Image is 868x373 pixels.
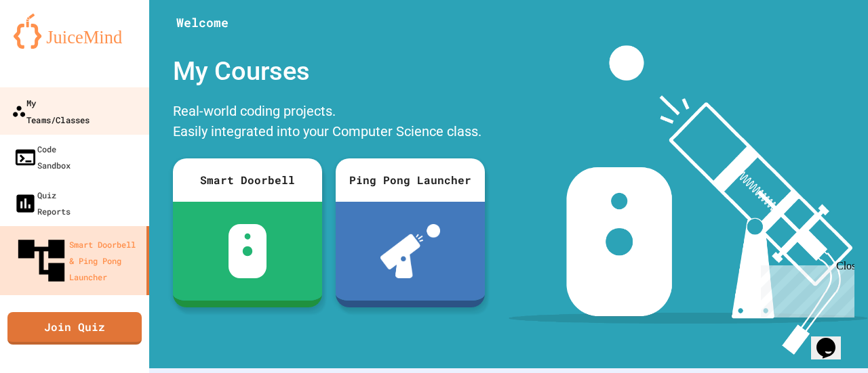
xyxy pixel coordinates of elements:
div: My Teams/Classes [12,94,90,127]
div: Chat with us now!Close [5,5,94,86]
div: Code Sandbox [14,141,71,173]
iframe: chat widget [755,260,854,317]
div: Smart Doorbell & Ping Pong Launcher [14,233,141,288]
div: My Courses [166,45,492,97]
img: logo-orange.svg [14,14,136,49]
img: ppl-with-ball.png [380,224,441,278]
div: Quiz Reports [14,187,71,219]
img: banner-image-my-projects.png [509,45,868,355]
img: sdb-white.svg [229,224,267,278]
iframe: chat widget [811,319,854,359]
a: Join Quiz [7,312,142,345]
div: Ping Pong Launcher [336,158,485,202]
div: Real-world coding projects. Easily integrated into your Computer Science class. [166,97,492,148]
div: Smart Doorbell [173,158,322,202]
